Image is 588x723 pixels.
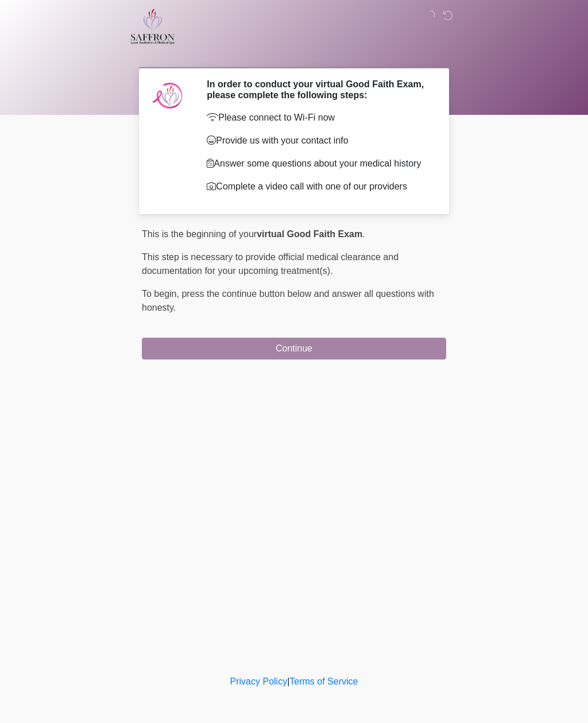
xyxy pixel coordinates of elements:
[289,676,358,686] a: Terms of Service
[142,252,399,276] span: This step is necessary to provide official medical clearance and documentation for your upcoming ...
[142,289,434,312] span: press the continue button below and answer all questions with honesty.
[130,9,175,44] img: Saffron Laser Aesthetics and Medical Spa Logo
[142,338,446,359] button: Continue
[207,180,429,194] p: Complete a video call with one of our providers
[207,79,429,100] h2: In order to conduct your virtual Good Faith Exam, please complete the following steps:
[257,229,362,239] strong: virtual Good Faith Exam
[207,111,429,125] p: Please connect to Wi-Fi now
[362,229,365,239] span: .
[287,676,289,686] a: |
[142,229,257,239] span: This is the beginning of your
[207,157,429,171] p: Answer some questions about your medical history
[142,289,181,299] span: To begin,
[207,134,429,148] p: Provide us with your contact info
[230,676,288,686] a: Privacy Policy
[150,79,185,113] img: Agent Avatar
